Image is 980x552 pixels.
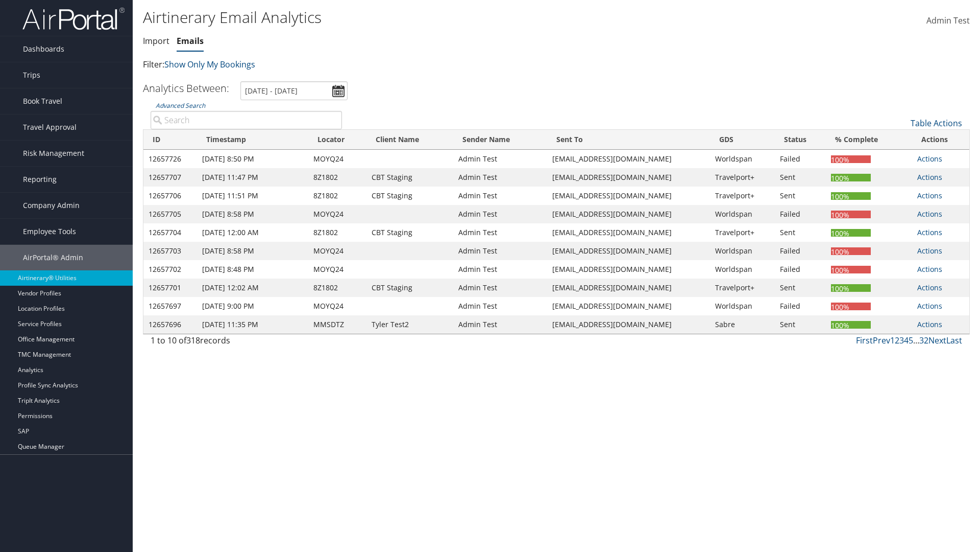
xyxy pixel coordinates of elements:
td: MMSDTZ [308,315,366,334]
td: Worldspan [710,297,775,315]
a: Actions [917,154,942,164]
div: 100% [831,174,871,181]
td: CBT Staging [366,168,453,187]
div: 100% [831,321,871,329]
td: [DATE] 9:00 PM [197,297,308,315]
div: 100% [831,211,871,218]
div: 100% [831,247,871,255]
th: GDS: activate to sort column ascending [710,130,775,150]
a: Actions [917,191,942,200]
span: … [913,335,919,346]
td: [EMAIL_ADDRESS][DOMAIN_NAME] [547,297,709,315]
td: Admin Test [453,205,547,223]
div: 1 to 10 of records [151,334,342,352]
span: Risk Management [23,141,84,166]
td: Failed [775,242,826,260]
td: Sent [775,223,826,242]
a: Advanced Search [156,101,205,110]
td: [DATE] 8:58 PM [197,242,308,260]
td: Sent [775,187,826,205]
p: Filter: [143,58,694,72]
input: [DATE] - [DATE] [240,81,348,100]
td: Failed [775,150,826,168]
th: Locator [308,130,366,150]
td: Admin Test [453,242,547,260]
td: Admin Test [453,279,547,297]
td: Admin Test [453,187,547,205]
a: Actions [917,283,942,292]
td: CBT Staging [366,187,453,205]
td: 12657707 [143,168,197,187]
span: Trips [23,62,40,88]
td: Tyler Test2 [366,315,453,334]
a: Actions [917,227,942,237]
a: Admin Test [926,5,970,37]
h3: Analytics Between: [143,81,229,95]
div: 100% [831,266,871,273]
td: 12657706 [143,187,197,205]
a: 5 [909,335,913,346]
td: [EMAIL_ADDRESS][DOMAIN_NAME] [547,168,709,187]
a: 1 [890,335,895,346]
td: Travelport+ [710,279,775,297]
span: Reporting [23,167,57,192]
span: Employee Tools [23,219,76,244]
th: % Complete: activate to sort column ascending [826,130,912,150]
td: Sent [775,168,826,187]
td: [EMAIL_ADDRESS][DOMAIN_NAME] [547,315,709,334]
a: Actions [917,209,942,219]
td: 12657704 [143,223,197,242]
td: Travelport+ [710,168,775,187]
th: Client Name: activate to sort column ascending [366,130,453,150]
td: [DATE] 11:51 PM [197,187,308,205]
div: 100% [831,284,871,292]
td: Admin Test [453,315,547,334]
div: 100% [831,192,871,200]
td: 12657726 [143,150,197,168]
td: 12657697 [143,297,197,315]
td: Worldspan [710,150,775,168]
a: Actions [917,246,942,256]
td: Admin Test [453,297,547,315]
td: Admin Test [453,260,547,279]
td: 8Z1802 [308,168,366,187]
th: Timestamp: activate to sort column ascending [197,130,308,150]
td: [EMAIL_ADDRESS][DOMAIN_NAME] [547,242,709,260]
td: MOYQ24 [308,150,366,168]
td: [EMAIL_ADDRESS][DOMAIN_NAME] [547,187,709,205]
td: [EMAIL_ADDRESS][DOMAIN_NAME] [547,205,709,223]
td: 12657701 [143,279,197,297]
td: MOYQ24 [308,242,366,260]
a: Import [143,35,169,47]
td: [DATE] 12:02 AM [197,279,308,297]
a: Actions [917,172,942,182]
span: Book Travel [23,88,62,114]
span: Company Admin [23,193,80,218]
img: airportal-logo.png [22,7,125,31]
td: 12657696 [143,315,197,334]
td: [EMAIL_ADDRESS][DOMAIN_NAME] [547,260,709,279]
td: Worldspan [710,260,775,279]
a: Actions [917,264,942,274]
td: 8Z1802 [308,187,366,205]
a: Next [928,335,946,346]
td: Sabre [710,315,775,334]
div: 100% [831,229,871,237]
td: MOYQ24 [308,297,366,315]
a: 2 [895,335,899,346]
td: Admin Test [453,150,547,168]
td: Travelport+ [710,187,775,205]
td: MOYQ24 [308,205,366,223]
td: 12657705 [143,205,197,223]
td: Travelport+ [710,223,775,242]
a: Actions [917,301,942,311]
td: Failed [775,297,826,315]
span: Admin Test [926,15,970,26]
a: Prev [873,335,890,346]
td: 8Z1802 [308,279,366,297]
td: [EMAIL_ADDRESS][DOMAIN_NAME] [547,279,709,297]
td: Sent [775,279,826,297]
td: [DATE] 12:00 AM [197,223,308,242]
td: [EMAIL_ADDRESS][DOMAIN_NAME] [547,223,709,242]
span: 318 [186,335,200,346]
